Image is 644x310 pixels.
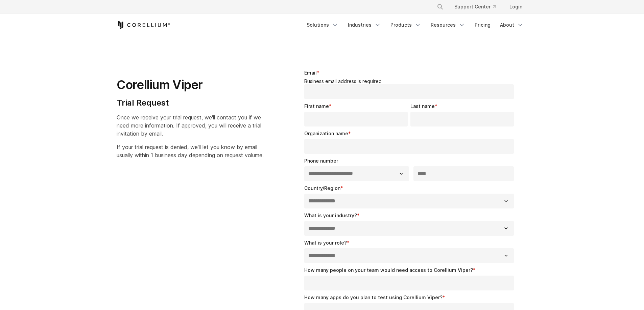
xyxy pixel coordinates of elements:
span: Country/Region [304,185,340,191]
a: Login [504,1,528,13]
span: Last name [410,103,435,109]
span: What is your role? [304,240,347,246]
span: Organization name [304,131,348,136]
a: Resources [427,19,469,31]
span: How many people on your team would need access to Corellium Viper? [304,267,473,273]
a: Products [386,19,425,31]
a: Industries [344,19,385,31]
h4: Trial Request [117,98,264,108]
span: Email [304,70,317,76]
a: Support Center [449,1,501,13]
legend: Business email address is required [304,78,517,84]
span: If your trial request is denied, we'll let you know by email usually within 1 business day depend... [117,144,264,159]
div: Navigation Menu [429,1,528,13]
span: Phone number [304,158,338,164]
a: Solutions [303,19,342,31]
button: Search [434,1,446,13]
div: Navigation Menu [303,19,528,31]
a: Corellium Home [117,21,170,29]
span: First name [304,103,329,109]
span: What is your industry? [304,213,357,218]
a: About [496,19,528,31]
span: How many apps do you plan to test using Corellium Viper? [304,294,443,300]
a: Pricing [471,19,495,31]
h1: Corellium Viper [117,77,264,92]
span: Once we receive your trial request, we'll contact you if we need more information. If approved, y... [117,114,261,137]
